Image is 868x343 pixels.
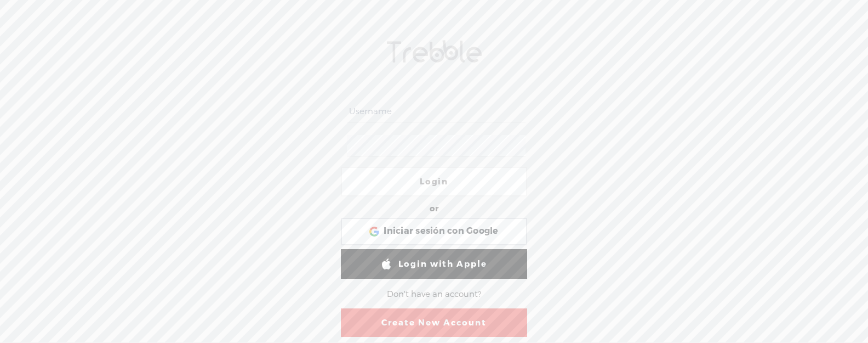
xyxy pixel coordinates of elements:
div: Don't have an account? [387,283,481,306]
input: Username [347,101,525,122]
div: or [430,200,438,218]
a: Create New Account [341,308,527,337]
span: Iniciar sesión con Google [384,226,498,237]
a: Login with Apple [341,249,527,279]
div: Iniciar sesión con Google [341,218,527,245]
a: Login [341,167,527,196]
